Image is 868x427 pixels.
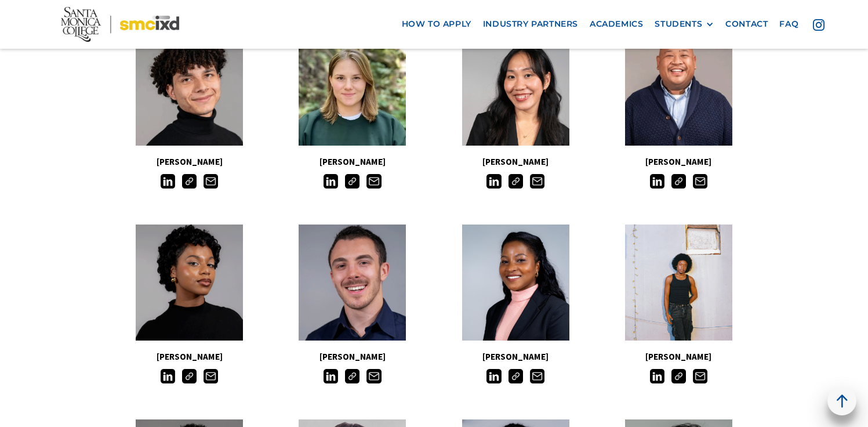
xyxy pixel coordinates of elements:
[509,174,523,189] img: Link icon
[477,13,584,35] a: industry partners
[434,349,597,364] h5: [PERSON_NAME]
[584,13,649,35] a: Academics
[161,369,175,383] img: LinkedIn icon
[597,349,760,364] h5: [PERSON_NAME]
[693,174,707,189] img: Email icon
[827,386,856,415] a: back to top
[530,369,544,383] img: Email icon
[486,174,501,189] img: LinkedIn icon
[345,174,359,189] img: Link icon
[271,349,434,364] h5: [PERSON_NAME]
[655,19,714,29] div: STUDENTS
[650,174,664,189] img: LinkedIn icon
[204,174,218,189] img: Email icon
[366,369,381,383] img: Email icon
[813,19,825,30] img: icon - instagram
[671,174,686,189] img: Link icon
[366,174,381,189] img: Email icon
[650,369,664,383] img: LinkedIn icon
[773,13,804,35] a: faq
[108,349,271,364] h5: [PERSON_NAME]
[324,369,338,383] img: LinkedIn icon
[61,7,179,42] img: Santa Monica College - SMC IxD logo
[204,369,218,383] img: Email icon
[597,154,760,169] h5: [PERSON_NAME]
[693,369,707,383] img: Email icon
[271,154,434,169] h5: [PERSON_NAME]
[530,174,544,189] img: Email icon
[108,154,271,169] h5: [PERSON_NAME]
[434,154,597,169] h5: [PERSON_NAME]
[509,369,523,383] img: Link icon
[345,369,359,383] img: Link icon
[720,13,773,35] a: contact
[396,13,477,35] a: how to apply
[161,174,175,189] img: LinkedIn icon
[182,369,197,383] img: Link icon
[671,369,686,383] img: Link icon
[655,19,702,29] div: STUDENTS
[324,174,338,189] img: LinkedIn icon
[182,174,197,189] img: Link icon
[486,369,501,383] img: LinkedIn icon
